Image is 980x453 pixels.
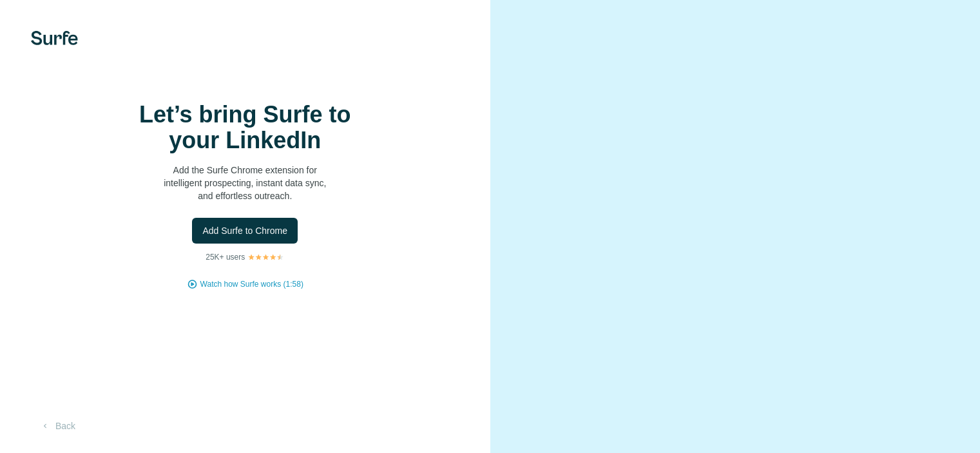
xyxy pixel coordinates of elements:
p: Add the Surfe Chrome extension for intelligent prospecting, instant data sync, and effortless out... [116,164,374,202]
p: 25K+ users [206,251,245,263]
button: Watch how Surfe works (1:58) [200,278,303,290]
button: Add Surfe to Chrome [192,218,298,244]
button: Back [31,414,84,438]
img: Surfe's logo [31,31,78,45]
h1: Let’s bring Surfe to your LinkedIn [116,102,374,153]
img: Rating Stars [247,253,284,261]
span: Add Surfe to Chrome [202,224,287,237]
